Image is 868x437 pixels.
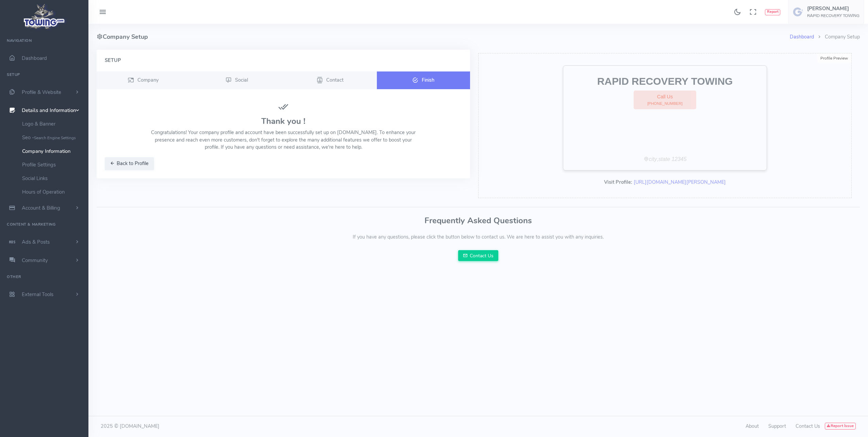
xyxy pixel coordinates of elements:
[22,205,60,211] span: Account & Billing
[34,135,76,141] small: Search Engine Settings
[97,216,860,225] h3: Frequently Asked Questions
[458,250,498,261] a: Contact Us
[17,131,88,144] a: Seo -Search Engine Settings
[768,423,786,430] a: Support
[105,117,462,126] h3: Thank you !
[17,158,88,172] a: Profile Settings
[634,91,696,109] a: Call Us[PHONE_NUMBER]
[793,6,804,17] img: user-image
[22,239,50,245] span: Ads & Posts
[97,24,790,50] h4: Company Setup
[22,107,76,114] span: Details and Information
[235,76,248,83] span: Social
[97,423,478,430] div: 2025 © [DOMAIN_NAME]
[790,33,814,40] a: Dashboard
[422,76,434,83] span: Finish
[671,156,686,162] i: 12345
[765,9,780,15] button: Report
[604,179,632,185] b: Visit Profile:
[17,117,88,131] a: Logo & Banner
[17,172,88,185] a: Social Links
[649,156,657,162] i: city
[137,76,158,83] span: Company
[634,179,726,185] a: [URL][DOMAIN_NAME][PERSON_NAME]
[746,423,759,430] a: About
[570,155,760,163] div: ,
[658,156,670,162] i: state
[22,89,61,96] span: Profile & Website
[22,55,47,62] span: Dashboard
[807,6,859,11] h5: [PERSON_NAME]
[105,157,154,170] button: Back to Profile
[570,76,760,87] h2: RAPID RECOVERY TOWING
[825,423,856,430] button: Report Issue
[21,2,67,31] img: logo
[796,423,820,430] a: Contact Us
[814,33,860,41] li: Company Setup
[647,101,683,107] span: [PHONE_NUMBER]
[149,129,417,151] p: Congratulations! Your company profile and account have been successfully set up on [DOMAIN_NAME]....
[22,291,53,298] span: External Tools
[807,14,859,18] h6: RAPID RECOVERY TOWING
[97,233,860,241] p: If you have any questions, please click the button below to contact us. We are here to assist you...
[326,76,344,83] span: Contact
[17,144,88,158] a: Company Information
[105,58,462,63] h4: Setup
[817,53,851,63] div: Profile Preview
[22,257,48,264] span: Community
[17,185,88,199] a: Hours of Operation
